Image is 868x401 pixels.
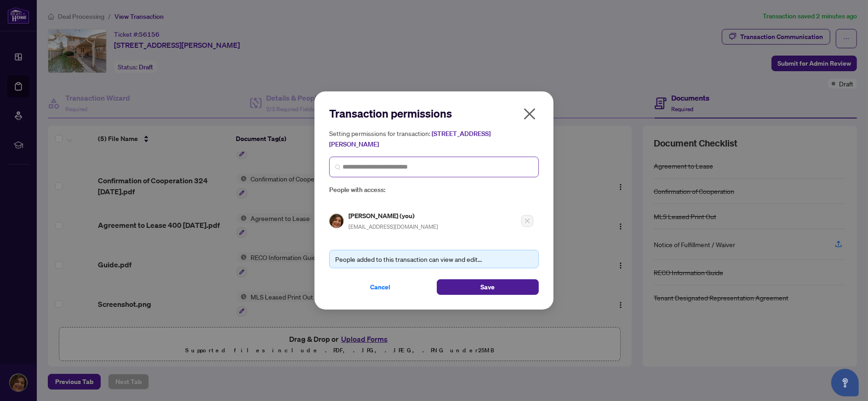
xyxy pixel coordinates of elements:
[329,106,539,121] h2: Transaction permissions
[329,128,539,149] h5: Setting permissions for transaction:
[831,369,859,396] button: Open asap
[329,185,539,195] span: People with access:
[348,223,438,230] span: [EMAIL_ADDRESS][DOMAIN_NAME]
[522,107,537,121] span: close
[330,214,343,228] img: Profile Icon
[348,210,438,221] h5: [PERSON_NAME] (you)
[329,279,431,295] button: Cancel
[335,164,341,170] img: search_icon
[370,280,390,294] span: Cancel
[481,280,495,294] span: Save
[335,254,533,264] div: People added to this transaction can view and edit...
[437,279,539,295] button: Save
